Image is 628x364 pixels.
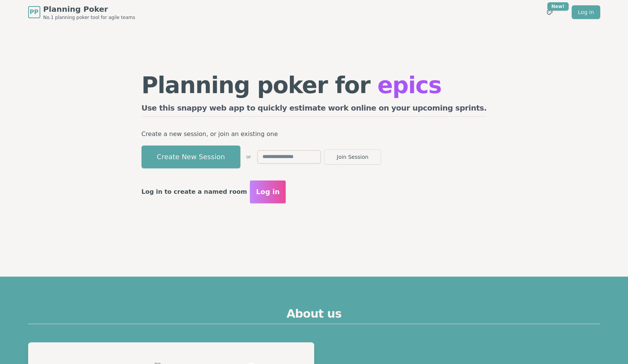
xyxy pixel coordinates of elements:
[28,4,135,21] a: PPPlanning PokerNo.1 planning poker tool for agile teams
[30,8,38,17] span: PP
[141,129,487,139] p: Create a new session, or join an existing one
[547,2,569,11] div: New!
[543,5,556,19] button: New!
[256,187,280,197] span: Log in
[141,103,487,117] h2: Use this snappy web app to quickly estimate work online on your upcoming sprints.
[141,146,240,168] button: Create New Session
[324,149,381,165] button: Join Session
[377,72,441,98] span: epics
[43,4,135,14] span: Planning Poker
[572,5,600,19] a: Log in
[141,187,247,197] p: Log in to create a named room
[141,74,487,97] h1: Planning poker for
[246,154,251,160] span: or
[28,307,600,324] h2: About us
[43,14,135,21] span: No.1 planning poker tool for agile teams
[250,180,286,203] button: Log in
